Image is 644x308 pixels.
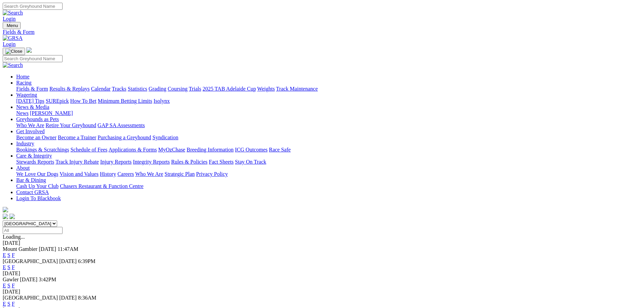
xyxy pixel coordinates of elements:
[109,147,157,152] a: Applications & Forms
[16,122,44,128] a: Who We Are
[16,116,59,122] a: Greyhounds as Pets
[7,252,10,258] a: S
[98,122,145,128] a: GAP SA Assessments
[3,264,6,270] a: E
[3,41,16,47] a: Login
[16,147,69,152] a: Bookings & Scratchings
[16,110,28,116] a: News
[276,86,318,92] a: Track Maintenance
[149,86,166,92] a: Grading
[165,171,195,177] a: Strategic Plan
[3,227,63,234] input: Select date
[7,301,10,307] a: S
[16,165,30,171] a: About
[46,98,69,104] a: SUREpick
[3,3,63,10] input: Search
[196,171,228,177] a: Privacy Policy
[16,147,641,153] div: Industry
[100,171,116,177] a: History
[30,110,73,116] a: [PERSON_NAME]
[3,22,21,29] button: Toggle navigation
[117,171,134,177] a: Careers
[16,74,29,79] a: Home
[78,258,96,264] span: 6:39PM
[168,86,188,92] a: Coursing
[49,86,90,92] a: Results & Replays
[16,159,54,165] a: Stewards Reports
[16,153,52,159] a: Care & Integrity
[16,92,37,98] a: Wagering
[16,171,641,177] div: About
[59,258,77,264] span: [DATE]
[16,183,58,189] a: Cash Up Your Club
[128,86,147,92] a: Statistics
[3,35,23,41] img: GRSA
[59,171,98,177] a: Vision and Values
[3,240,641,246] div: [DATE]
[16,86,48,92] a: Fields & Form
[3,10,23,16] img: Search
[60,183,143,189] a: Chasers Restaurant & Function Centre
[98,98,152,104] a: Minimum Betting Limits
[20,277,38,282] span: [DATE]
[39,246,56,252] span: [DATE]
[39,277,56,282] span: 3:42PM
[57,246,78,252] span: 11:47AM
[257,86,275,92] a: Weights
[209,159,234,165] a: Fact Sheets
[152,135,178,140] a: Syndication
[235,147,267,152] a: ICG Outcomes
[16,86,641,92] div: Racing
[7,23,18,28] span: Menu
[16,141,34,146] a: Industry
[3,252,6,258] a: E
[9,214,15,219] img: twitter.svg
[16,128,45,134] a: Get Involved
[3,295,58,301] span: [GEOGRAPHIC_DATA]
[16,104,49,110] a: News & Media
[16,110,641,116] div: News & Media
[3,283,6,288] a: E
[3,277,19,282] span: Gawler
[12,301,15,307] a: F
[7,264,10,270] a: S
[100,159,132,165] a: Injury Reports
[3,246,38,252] span: Mount Gambier
[189,86,201,92] a: Trials
[91,86,111,92] a: Calendar
[3,55,63,62] input: Search
[16,183,641,189] div: Bar & Dining
[158,147,185,152] a: MyOzChase
[202,86,256,92] a: 2025 TAB Adelaide Cup
[78,295,96,301] span: 8:36AM
[16,135,641,141] div: Get Involved
[26,47,32,53] img: logo-grsa-white.png
[16,171,58,177] a: We Love Our Dogs
[12,283,15,288] a: F
[171,159,208,165] a: Rules & Policies
[3,48,25,55] button: Toggle navigation
[16,80,31,86] a: Racing
[58,135,96,140] a: Become a Trainer
[16,135,56,140] a: Become an Owner
[3,301,6,307] a: E
[16,159,641,165] div: Care & Integrity
[112,86,126,92] a: Tracks
[3,234,25,240] span: Loading...
[133,159,170,165] a: Integrity Reports
[16,122,641,128] div: Greyhounds as Pets
[3,214,8,219] img: facebook.svg
[153,98,170,104] a: Isolynx
[269,147,290,152] a: Race Safe
[46,122,96,128] a: Retire Your Greyhound
[3,62,23,68] img: Search
[16,98,641,104] div: Wagering
[3,289,641,295] div: [DATE]
[235,159,266,165] a: Stay On Track
[135,171,163,177] a: Who We Are
[3,29,641,35] a: Fields & Form
[55,159,99,165] a: Track Injury Rebate
[12,264,15,270] a: F
[70,98,97,104] a: How To Bet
